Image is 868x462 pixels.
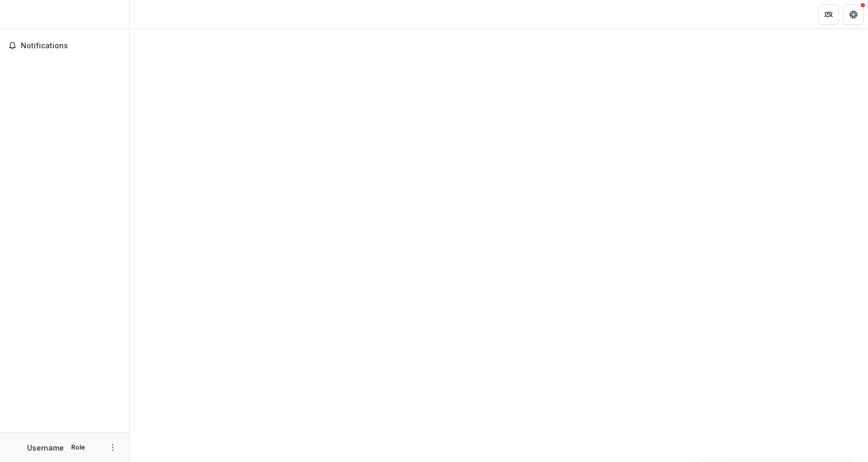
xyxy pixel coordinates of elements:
button: More [106,441,119,454]
p: Username [27,442,64,453]
span: Notifications [21,42,121,50]
p: Role [68,443,88,452]
button: Notifications [4,37,125,54]
button: Partners [818,4,839,25]
button: Get Help [843,4,864,25]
